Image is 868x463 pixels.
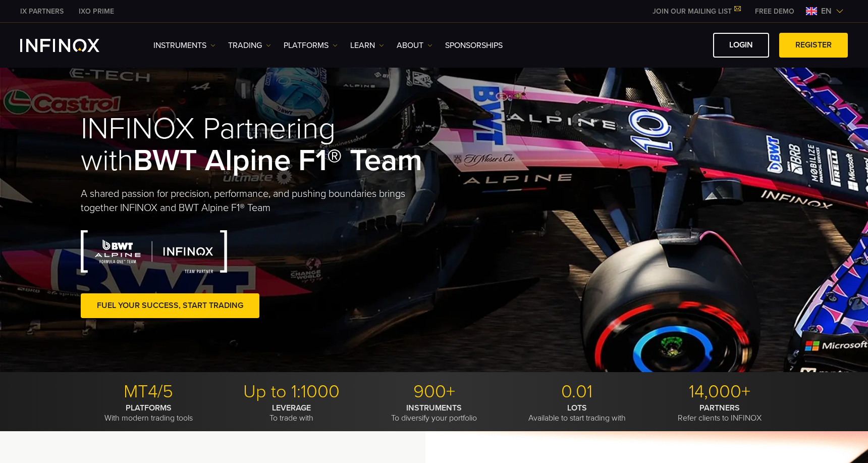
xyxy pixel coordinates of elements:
a: JOIN OUR MAILING LIST [645,7,747,16]
a: INFINOX MENU [747,6,802,17]
a: FUEL YOUR SUCCESS, START TRADING [81,293,259,318]
a: Instruments [153,39,215,52]
h1: INFINOX Partnering with [81,113,434,177]
a: TRADING [228,39,271,52]
a: REGISTER [779,33,848,58]
a: Learn [350,39,384,52]
p: A shared passion for precision, performance, and pushing boundaries brings together INFINOX and B... [81,187,434,215]
a: INFINOX [71,6,122,17]
a: SPONSORSHIPS [445,39,503,52]
a: PLATFORMS [284,39,338,52]
strong: BWT Alpine F1® Team [133,142,422,179]
a: INFINOX [13,6,71,17]
span: en [817,5,836,17]
a: ABOUT [397,39,432,52]
a: INFINOX Logo [20,39,123,52]
a: LOGIN [713,33,769,58]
